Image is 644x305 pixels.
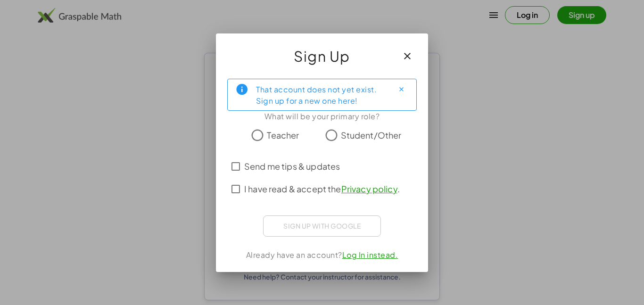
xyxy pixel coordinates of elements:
div: That account does not yet exist. Sign up for a new one here! [256,83,386,107]
span: Sign Up [294,45,350,67]
button: Close [394,82,409,97]
span: I have read & accept the . [244,182,400,195]
span: Student/Other [341,129,402,141]
div: What will be your primary role? [227,111,417,122]
span: Teacher [267,129,299,141]
div: Already have an account? [227,249,417,261]
a: Log In instead. [342,250,398,260]
a: Privacy policy [341,183,397,194]
span: Send me tips & updates [244,160,340,173]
